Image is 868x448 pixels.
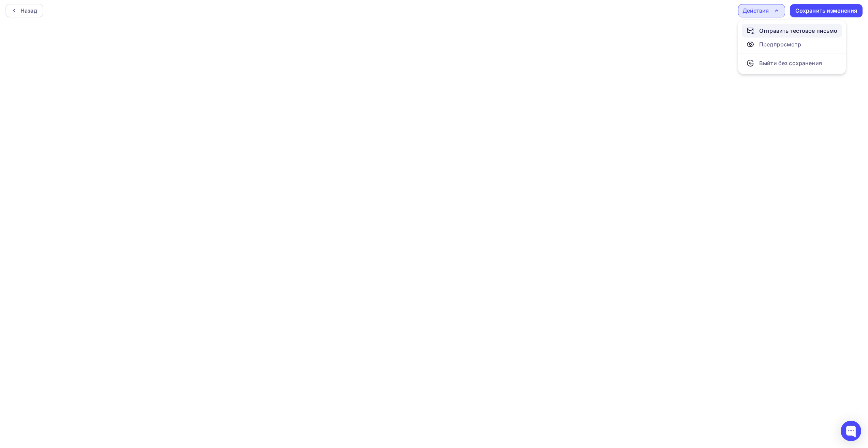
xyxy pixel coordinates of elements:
[20,6,37,15] div: Назад
[795,7,857,15] div: Сохранить изменения
[759,27,838,35] div: Отправить тестовое письмо
[759,59,822,67] div: Выйти без сохранения
[738,20,846,74] ul: Действия
[742,6,769,15] div: Действия
[759,40,801,48] div: Предпросмотр
[738,4,785,17] button: Действия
